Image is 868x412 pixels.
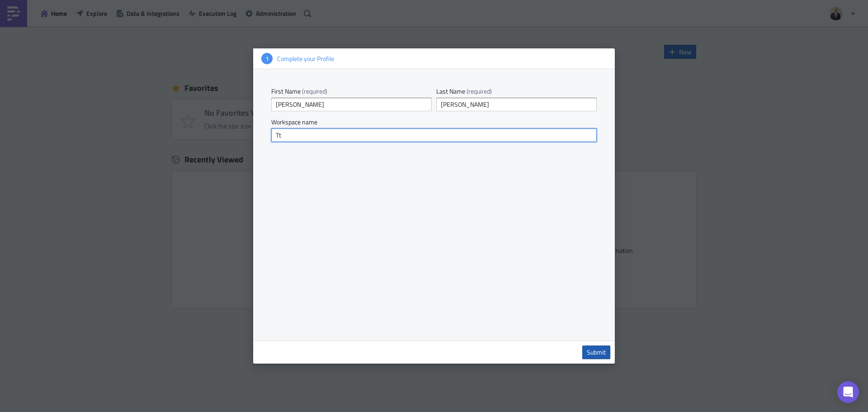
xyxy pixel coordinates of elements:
[436,87,597,95] label: Last Name
[302,86,327,96] span: (required)
[467,86,492,96] span: (required)
[271,128,597,142] input: Acme Inc.
[261,53,273,64] div: 1
[436,98,597,111] input: Last Name
[587,348,606,356] span: Submit
[273,55,607,63] div: Complete your Profile
[837,381,859,403] div: Open Intercom Messenger
[271,98,432,111] input: First Name
[271,87,432,95] label: First Name
[582,346,610,359] a: Submit
[271,118,597,126] label: Workspace name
